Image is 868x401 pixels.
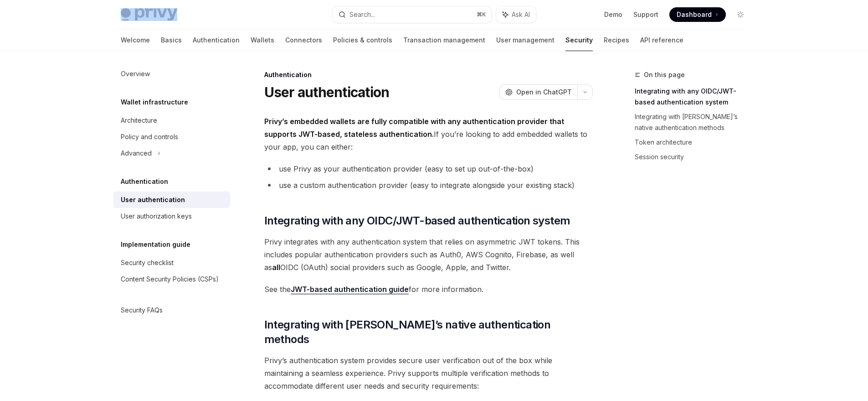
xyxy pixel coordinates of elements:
[332,6,492,23] button: Search...⌘K
[264,117,564,139] strong: Privy’s embedded wallets are fully compatible with any authentication provider that supports JWT-...
[264,214,570,228] span: Integrating with any OIDC/JWT-based authentication system
[512,10,530,19] span: Ask AI
[121,176,168,187] h5: Authentication
[113,192,230,208] a: User authentication
[635,109,755,135] a: Integrating with [PERSON_NAME]’s native authentication methods
[113,255,230,271] a: Security checklist
[121,131,178,142] div: Policy and controls
[635,135,755,150] a: Token architecture
[264,235,593,274] span: Privy integrates with any authentication system that relies on asymmetric JWT tokens. This includ...
[733,7,748,22] button: Toggle dark mode
[251,29,274,51] a: Wallets
[264,283,593,296] span: See the for more information.
[291,285,409,294] a: JWT-based authentication guide
[264,318,593,347] span: Integrating with [PERSON_NAME]’s native authentication methods
[264,115,593,153] span: If you’re looking to add embedded wallets to your app, you can either:
[121,257,174,268] div: Security checklist
[121,211,192,222] div: User authorization keys
[121,194,185,205] div: User authentication
[635,84,755,109] a: Integrating with any OIDC/JWT-based authentication system
[516,88,572,97] span: Open in ChatGPT
[121,239,190,250] h5: Implementation guide
[669,7,726,22] a: Dashboard
[677,10,712,19] span: Dashboard
[264,179,593,192] li: use a custom authentication provider (easy to integrate alongside your existing stack)
[121,148,152,159] div: Advanced
[264,84,390,100] h1: User authentication
[285,29,322,51] a: Connectors
[121,68,150,79] div: Overview
[264,162,593,175] li: use Privy as your authentication provider (easy to set up out-of-the-box)
[496,29,555,51] a: User management
[633,10,658,19] a: Support
[264,354,593,392] span: Privy’s authentication system provides secure user verification out of the box while maintaining ...
[499,84,577,100] button: Open in ChatGPT
[113,112,230,129] a: Architecture
[264,70,593,79] div: Authentication
[121,29,150,51] a: Welcome
[121,97,188,108] h5: Wallet infrastructure
[121,8,177,21] img: light logo
[272,263,280,272] strong: all
[604,10,622,19] a: Demo
[113,129,230,145] a: Policy and controls
[640,29,683,51] a: API reference
[635,150,755,164] a: Session security
[113,271,230,287] a: Content Security Policies (CSPs)
[349,9,375,20] div: Search...
[477,11,486,18] span: ⌘ K
[121,274,219,285] div: Content Security Policies (CSPs)
[113,66,230,82] a: Overview
[403,29,485,51] a: Transaction management
[121,115,157,126] div: Architecture
[121,305,163,316] div: Security FAQs
[644,69,685,80] span: On this page
[565,29,593,51] a: Security
[193,29,240,51] a: Authentication
[113,208,230,224] a: User authorization keys
[333,29,392,51] a: Policies & controls
[113,302,230,318] a: Security FAQs
[496,6,536,23] button: Ask AI
[161,29,182,51] a: Basics
[604,29,629,51] a: Recipes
